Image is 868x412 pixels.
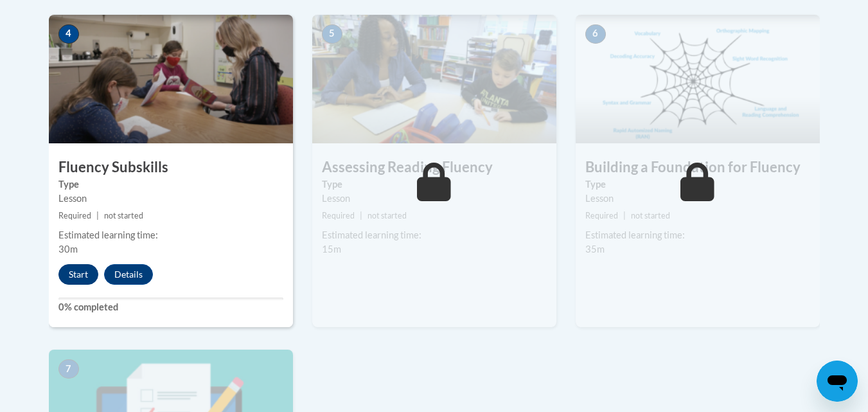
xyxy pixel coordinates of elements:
[322,211,355,220] span: Required
[104,264,153,285] button: Details
[49,157,293,177] h3: Fluency Subskills
[817,361,858,402] iframe: Button to launch messaging window
[322,24,342,44] span: 5
[576,157,820,177] h3: Building a Foundation for Fluency
[585,192,810,206] div: Lesson
[585,244,605,255] span: 35m
[312,15,556,143] img: Course Image
[631,211,670,220] span: not started
[368,211,407,220] span: not started
[58,24,79,44] span: 4
[585,211,618,220] span: Required
[623,211,626,220] span: |
[96,211,99,220] span: |
[104,211,143,220] span: not started
[576,15,820,143] img: Course Image
[322,228,547,242] div: Estimated learning time:
[585,228,810,242] div: Estimated learning time:
[322,177,547,192] label: Type
[58,228,283,242] div: Estimated learning time:
[58,177,283,192] label: Type
[322,244,341,255] span: 15m
[322,192,547,206] div: Lesson
[360,211,362,220] span: |
[585,177,810,192] label: Type
[58,192,283,206] div: Lesson
[58,300,283,314] label: 0% completed
[58,211,91,220] span: Required
[58,359,79,379] span: 7
[58,244,78,255] span: 30m
[58,264,98,285] button: Start
[49,15,293,143] img: Course Image
[312,157,556,177] h3: Assessing Reading Fluency
[585,24,606,44] span: 6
